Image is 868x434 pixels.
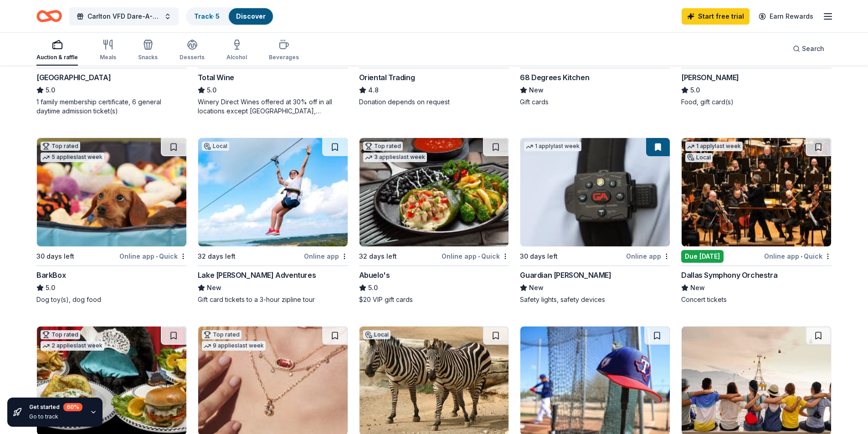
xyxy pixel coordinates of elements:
[478,253,480,260] span: •
[359,270,390,281] div: Abuelo's
[46,282,55,293] span: 5.0
[682,138,831,246] img: Image for Dallas Symphony Orchestra
[520,72,589,83] div: 68 Degrees Kitchen
[202,330,241,339] div: Top rated
[363,330,390,339] div: Local
[520,295,670,304] div: Safety lights, safety devices
[207,282,221,293] span: New
[46,85,55,96] span: 5.0
[119,250,187,262] div: Online app Quick
[764,250,832,262] div: Online app Quick
[36,5,62,27] a: Home
[368,282,378,293] span: 5.0
[368,85,379,96] span: 4.8
[180,54,205,61] div: Desserts
[442,250,509,262] div: Online app Quick
[138,54,158,61] div: Snacks
[198,251,236,262] div: 32 days left
[36,295,187,304] div: Dog toy(s), dog food
[180,36,205,66] button: Desserts
[520,138,670,304] a: Image for Guardian Angel Device1 applylast week30 days leftOnline appGuardian [PERSON_NAME]NewSaf...
[786,40,832,58] button: Search
[207,85,216,96] span: 5.0
[41,142,80,151] div: Top rated
[36,54,78,61] div: Auction & raffle
[690,282,705,293] span: New
[37,138,186,246] img: Image for BarkBox
[520,251,558,262] div: 30 days left
[753,8,819,25] a: Earn Rewards
[685,142,743,151] div: 1 apply last week
[801,253,802,260] span: •
[690,85,700,96] span: 5.0
[681,72,739,83] div: [PERSON_NAME]
[236,12,266,20] a: Discover
[138,36,158,66] button: Snacks
[87,11,160,22] span: Carlton VFD Dare-A-Oke
[41,341,104,351] div: 2 applies last week
[681,97,832,107] div: Food, gift card(s)
[36,270,66,281] div: BarkBox
[520,97,670,107] div: Gift cards
[156,253,158,260] span: •
[198,270,316,281] div: Lake [PERSON_NAME] Adventures
[29,403,82,411] div: Get started
[69,7,179,26] button: Carlton VFD Dare-A-Oke
[359,251,397,262] div: 32 days left
[359,72,415,83] div: Oriental Trading
[198,138,348,246] img: Image for Lake Travis Zipline Adventures
[198,138,348,304] a: Image for Lake Travis Zipline AdventuresLocal32 days leftOnline appLake [PERSON_NAME] AdventuresN...
[529,282,544,293] span: New
[524,142,581,151] div: 1 apply last week
[269,54,299,61] div: Beverages
[681,295,832,304] div: Concert tickets
[226,54,247,61] div: Alcohol
[198,97,348,116] div: Winery Direct Wines offered at 30% off in all locations except [GEOGRAPHIC_DATA], [GEOGRAPHIC_DAT...
[202,341,266,351] div: 9 applies last week
[802,43,824,54] span: Search
[520,270,611,281] div: Guardian [PERSON_NAME]
[304,250,348,262] div: Online app
[363,153,427,162] div: 3 applies last week
[36,138,187,304] a: Image for BarkBoxTop rated5 applieslast week30 days leftOnline app•QuickBarkBox5.0Dog toy(s), dog...
[198,295,348,304] div: Gift card tickets to a 3-hour zipline tour
[29,413,82,420] div: Go to track
[202,142,229,151] div: Local
[41,153,104,162] div: 5 applies last week
[226,36,247,66] button: Alcohol
[520,138,670,246] img: Image for Guardian Angel Device
[194,12,220,20] a: Track· 5
[359,295,509,304] div: $20 VIP gift cards
[529,85,544,96] span: New
[682,8,750,25] a: Start free trial
[63,403,82,411] div: 60 %
[100,36,116,66] button: Meals
[359,138,509,304] a: Image for Abuelo's Top rated3 applieslast week32 days leftOnline app•QuickAbuelo's5.0$20 VIP gift...
[681,250,724,263] div: Due [DATE]
[36,72,111,83] div: [GEOGRAPHIC_DATA]
[36,97,187,116] div: 1 family membership certificate, 6 general daytime admission ticket(s)
[36,251,74,262] div: 30 days left
[36,36,78,66] button: Auction & raffle
[360,138,509,246] img: Image for Abuelo's
[359,97,509,107] div: Donation depends on request
[198,72,234,83] div: Total Wine
[626,250,670,262] div: Online app
[363,142,403,151] div: Top rated
[41,330,80,339] div: Top rated
[269,36,299,66] button: Beverages
[685,153,713,162] div: Local
[681,270,777,281] div: Dallas Symphony Orchestra
[681,138,832,304] a: Image for Dallas Symphony Orchestra1 applylast weekLocalDue [DATE]Online app•QuickDallas Symphony...
[100,54,116,61] div: Meals
[186,7,274,26] button: Track· 5Discover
